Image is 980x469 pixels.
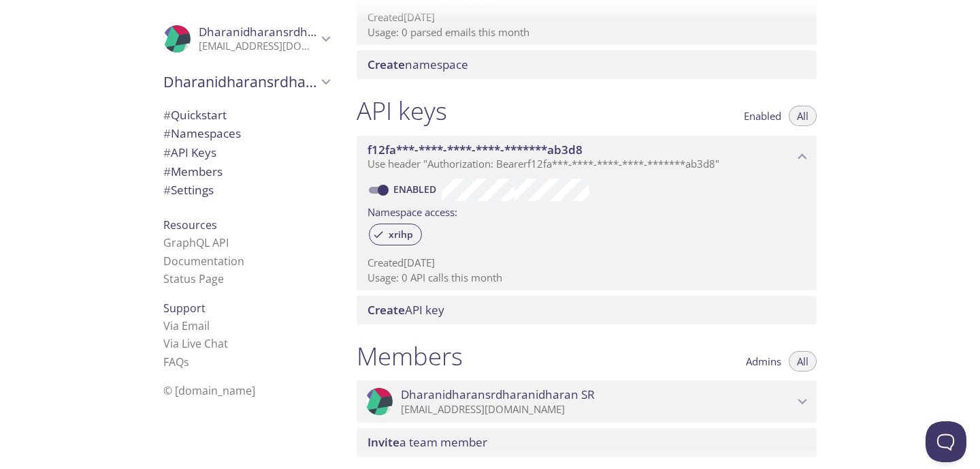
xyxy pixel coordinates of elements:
a: FAQ [163,354,189,369]
a: Enabled [391,183,442,196]
span: Dharanidharansrdharanidharan's team [163,72,317,91]
div: Invite a team member [357,428,817,457]
span: Settings [163,182,214,198]
span: Members [163,164,223,179]
label: Namespace access: [367,201,457,221]
span: namespace [367,57,468,72]
div: Team Settings [152,181,340,200]
a: GraphQL API [163,235,229,250]
div: xrihp [369,224,422,245]
button: All [789,351,817,372]
div: Create namespace [357,50,817,79]
span: # [163,182,171,198]
div: Dharanidharansrdharanidharan's team [152,64,340,100]
p: Usage: 0 API calls this month [367,271,806,285]
h1: Members [357,341,463,372]
div: Dharanidharansrdharanidharan SR [152,16,340,61]
span: # [163,125,171,141]
a: Via Email [163,318,210,333]
span: API Keys [163,145,216,160]
button: Enabled [736,106,789,126]
a: Via Live Chat [163,336,228,351]
button: Admins [738,351,789,372]
span: Dharanidharansrdharanidharan SR [401,387,595,402]
span: API key [367,302,444,318]
span: Dharanidharansrdharanidharan SR [199,24,393,40]
h1: API keys [357,95,447,126]
p: Created [DATE] [367,256,806,270]
span: # [163,145,171,160]
button: All [789,106,817,126]
a: Documentation [163,254,244,269]
div: API Keys [152,143,340,162]
span: s [184,354,189,369]
a: Status Page [163,271,224,286]
div: Create API Key [357,296,817,324]
span: Support [163,301,206,316]
span: Create [367,57,405,72]
div: Quickstart [152,106,340,125]
div: Dharanidharansrdharanidharan SR [357,380,817,423]
span: a team member [367,434,487,450]
span: xrihp [380,228,421,241]
div: Namespaces [152,124,340,143]
span: Invite [367,434,399,450]
p: Usage: 0 parsed emails this month [367,25,806,40]
span: # [163,107,171,123]
div: Members [152,162,340,181]
span: Namespaces [163,125,241,141]
span: Create [367,302,405,318]
span: Quickstart [163,107,227,123]
iframe: Help Scout Beacon - Open [926,421,966,462]
span: Resources [163,217,217,232]
span: # [163,164,171,179]
span: © [DOMAIN_NAME] [163,383,255,398]
p: [EMAIL_ADDRESS][DOMAIN_NAME] [401,403,794,417]
p: [EMAIL_ADDRESS][DOMAIN_NAME] [199,40,317,53]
